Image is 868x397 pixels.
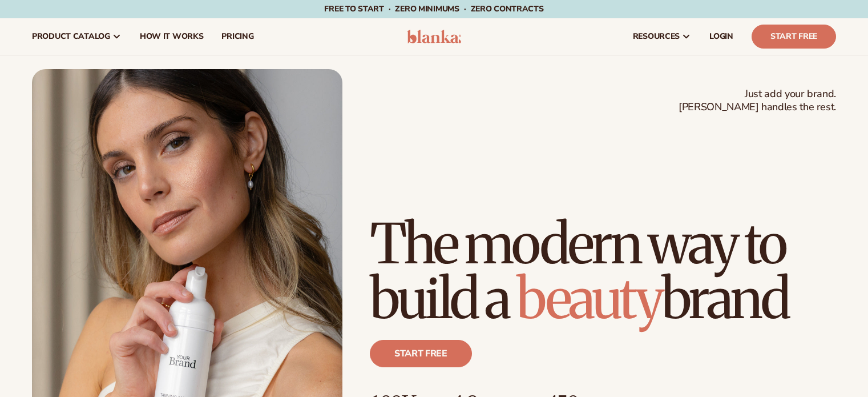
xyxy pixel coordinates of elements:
[32,32,110,41] span: product catalog
[752,25,836,49] a: Start Free
[23,18,131,55] a: product catalog
[516,264,661,333] span: beauty
[370,216,836,326] h1: The modern way to build a brand
[407,30,461,43] img: logo
[131,18,213,55] a: How It Works
[370,340,472,367] a: Start free
[633,32,680,41] span: resources
[624,18,700,55] a: resources
[140,32,204,41] span: How It Works
[221,32,253,41] span: pricing
[700,18,742,55] a: LOGIN
[709,32,733,41] span: LOGIN
[324,3,543,14] span: Free to start · ZERO minimums · ZERO contracts
[212,18,263,55] a: pricing
[679,87,836,114] span: Just add your brand. [PERSON_NAME] handles the rest.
